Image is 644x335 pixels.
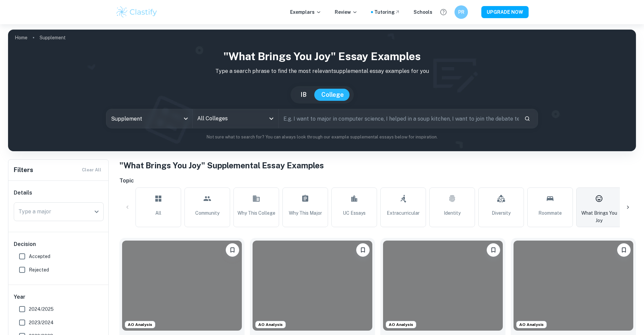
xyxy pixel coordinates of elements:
[237,209,275,217] span: Why This College
[13,67,631,75] p: Type a search phrase to find the most relevant supplemental essay examples for you
[522,113,533,124] button: Search
[13,134,631,140] p: Not sure what to search for? You can always look through our example supplemental essays below fo...
[335,8,358,16] p: Review
[106,109,192,128] div: Supplement
[195,209,219,217] span: Community
[40,34,66,41] p: Supplement
[517,322,546,328] span: AO Analysis
[14,293,104,301] h6: Year
[414,8,432,16] a: Schools
[492,209,511,217] span: Diversity
[155,209,161,217] span: All
[256,322,285,328] span: AO Analysis
[29,319,54,326] span: 2023/2024
[8,30,636,151] img: profile cover
[29,266,49,274] span: Rejected
[290,8,321,16] p: Exemplars
[454,5,468,19] button: PR
[119,159,636,171] h1: "What Brings You Joy" Supplemental Essay Examples
[617,243,631,257] button: Bookmark
[343,209,366,217] span: UC Essays
[279,109,519,128] input: E.g. I want to major in computer science, I helped in a soup kitchen, I want to join the debate t...
[125,322,155,328] span: AO Analysis
[579,209,619,224] span: What Brings You Joy
[386,322,416,328] span: AO Analysis
[15,33,28,42] a: Home
[315,89,351,101] button: College
[119,177,636,185] h6: Topic
[444,209,461,217] span: Identity
[481,6,529,18] button: UPGRADE NOW
[289,209,322,217] span: Why This Major
[92,207,101,216] button: Open
[14,240,104,248] h6: Decision
[226,243,239,257] button: Bookmark
[29,253,50,260] span: Accepted
[115,5,158,19] img: Clastify logo
[14,165,33,175] h6: Filters
[13,48,631,65] h1: "What Brings You Joy" Essay Examples
[538,209,562,217] span: Roommate
[374,8,400,16] a: Tutoring
[267,114,276,123] button: Open
[387,209,420,217] span: Extracurricular
[14,189,104,197] h6: Details
[29,305,54,313] span: 2024/2025
[458,8,465,16] h6: PR
[487,243,500,257] button: Bookmark
[356,243,370,257] button: Bookmark
[438,6,449,18] button: Help and Feedback
[294,89,313,101] button: IB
